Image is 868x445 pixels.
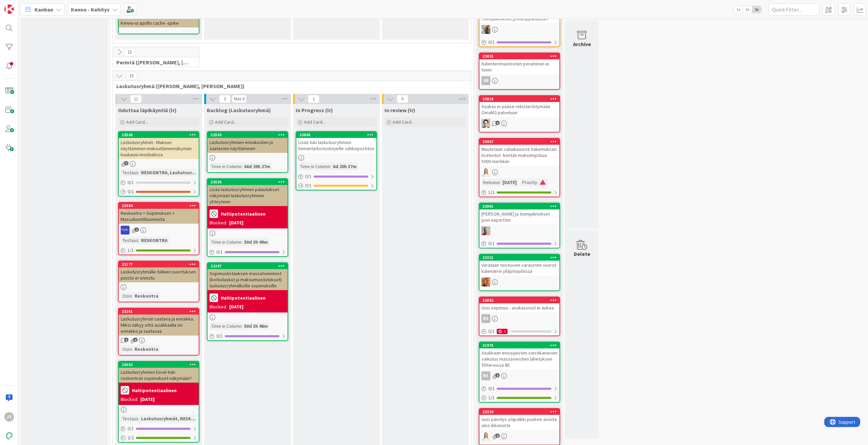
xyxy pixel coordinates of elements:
span: 2 [495,433,500,438]
div: Muutetaan väliaikaisesti hakemuksen lisätiedot -kentän maksimipituus 5000 merkkiin [479,145,559,166]
img: TT [481,119,490,128]
span: : [132,345,133,353]
span: 1 [135,227,139,232]
span: 1 [124,338,129,342]
div: Blocked: [210,219,227,226]
div: Reskontra > Sopimukset > Massaluontihuomioita [119,209,199,224]
div: Reskontra [133,292,160,300]
div: 22626 [211,180,288,184]
div: VH [479,25,559,34]
div: Blocked: [121,396,138,403]
div: [PERSON_NAME] ja toimijaliitokset json exporttiin [479,209,559,224]
span: 0 / 1 [488,240,495,247]
div: SL [479,432,559,441]
div: Laskutusryhmät, RESK... [139,415,197,422]
div: 0/1 [479,384,559,393]
div: 0/1 [479,239,559,248]
div: RS [479,314,559,323]
span: 1x [734,6,743,13]
div: 22984Reskontra > Sopimukset > Massaluontihuomioita [119,203,199,224]
div: 1/1 [479,188,559,197]
div: 23223Uusi päivitys-yläpalkki puskee asioita ulos ikkunasta [479,409,559,430]
div: RS [479,371,559,380]
div: 23891[PERSON_NAME] ja toimijaliitokset json exporttiin [479,203,559,224]
div: Kalenterimuutosten peruminen ei toimi [479,59,559,74]
span: 0 / 1 [216,248,223,256]
div: 23886Lisää tuki laskutusryhmien hinnantarkistuskirjeille sähköpostitse [296,132,376,153]
div: 23321 [479,255,559,261]
div: 50d 3h 49m [242,238,270,246]
span: In review (lr) [384,107,415,114]
div: Time in Column [210,322,241,330]
div: RS [119,226,199,235]
span: 2 [495,373,500,378]
div: Laskutusryhmälle tulleen suorituksen poisto ei onnistu [119,267,199,282]
span: 15 [124,48,135,56]
span: Perintä (Jaakko, PetriH, MikkoV, Pasi) [116,59,191,66]
div: Kenno-ui apollo cache -spike [119,19,199,27]
div: Laskutusryhmien Excel-tuki reskontran sopimukset-näkymään? [119,368,199,383]
span: : [138,169,139,176]
span: 1 / 1 [488,189,495,196]
img: HJ [481,226,490,235]
div: 23882 [482,298,559,303]
div: 23321Varataan toistuvien varausten vuorot kalenterin ylläpitojobissa [479,255,559,276]
div: 0/11 [479,327,559,336]
div: Delete [574,250,590,258]
div: RS [481,314,490,323]
span: 2x [743,6,752,13]
div: 0/1 [119,178,199,187]
span: 3x [752,6,761,13]
span: Add Card... [304,119,325,125]
div: 22550 [208,132,288,138]
div: Time in Column [210,238,241,246]
div: 0/1 [208,248,288,256]
span: 7 [124,161,129,165]
span: 1 / 1 [127,247,134,254]
div: 22297 [211,264,288,268]
div: 23891 [482,204,559,209]
div: Varataan toistuvien varausten vuorot kalenterin ylläpitojobissa [479,261,559,276]
span: 2 [133,338,138,342]
div: Osio [121,345,132,353]
div: 0/1 [119,187,199,196]
span: : [537,179,538,186]
span: 0 / 1 [488,328,495,335]
div: 0/1 [119,424,199,433]
div: 22626 [208,179,288,185]
div: TT [479,119,559,128]
div: 23937Muutetaan väliaikaisesti hakemuksen lisätiedot -kentän maksimipituus 5000 merkkiin [479,139,559,166]
img: VH [481,25,490,34]
div: 23506 [122,133,199,137]
div: SR [479,76,559,85]
div: 21975 [482,343,559,348]
span: In Progress (lr) [296,107,333,114]
span: Odottaa läpikäyntiä (lr) [118,107,177,114]
div: 20553 [119,362,199,368]
div: [DATE] [501,179,518,186]
div: 23818 [479,96,559,102]
div: Lisää tuki laskutusryhmien hinnantarkistuskirjeille sähköpostitse [296,138,376,153]
span: : [241,163,242,170]
div: 23886 [296,132,376,138]
div: 23815 [479,53,559,59]
div: 23818Asukas ei pääse rekisteröitymään OmaM2-palveluun [479,96,559,117]
div: JT [4,412,14,422]
div: SR [481,76,490,85]
b: Haltipotentiaalinen [221,211,265,216]
span: : [330,163,331,170]
div: RS [481,371,490,380]
div: Time in Column [210,163,241,170]
span: : [241,322,242,330]
div: 23882 [479,297,559,303]
div: 2/2 [119,433,199,442]
div: 50d 3h 48m [242,322,270,330]
span: 0 / 1 [488,39,495,46]
span: 0 / 1 [127,425,134,432]
div: 20553Laskutusryhmien Excel-tuki reskontran sopimukset-näkymään? [119,362,199,383]
div: 23361 [122,309,199,314]
div: 22550Laskutusryhmien ennakoiden ja saatavien näyttäminen [208,132,288,153]
span: : [138,237,139,244]
div: 22177 [119,261,199,267]
div: Toimijaliitokset ja kumppanuudet [479,14,559,23]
